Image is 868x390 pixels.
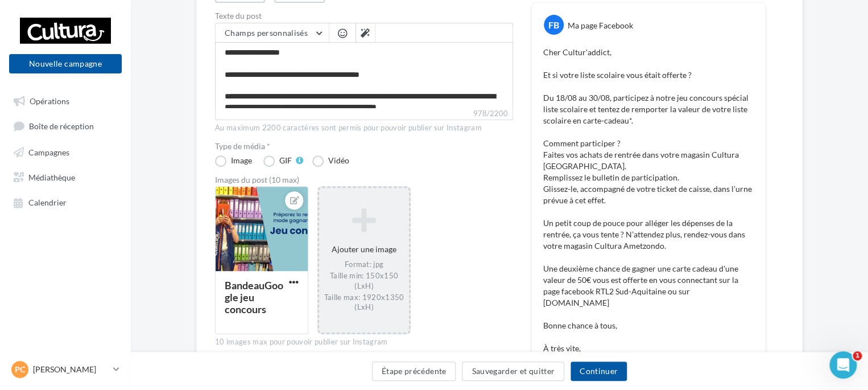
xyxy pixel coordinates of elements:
a: Boîte de réception [7,115,124,136]
div: Image [231,157,252,165]
span: Campagnes [28,147,69,157]
a: Calendrier [7,191,124,212]
a: Médiathèque [7,166,124,187]
button: Étape précédente [372,362,456,381]
iframe: Intercom live chat [829,351,857,379]
span: PC [15,364,25,375]
label: 978/2200 [215,108,513,120]
span: 1 [853,351,862,360]
div: Au maximum 2200 caractères sont permis pour pouvoir publier sur Instagram [215,123,513,133]
button: Champs personnalisés [216,23,329,43]
div: Images du post (10 max) [215,176,513,184]
span: Champs personnalisés [225,28,308,38]
button: Nouvelle campagne [9,54,122,73]
a: Campagnes [7,141,124,162]
a: PC [PERSON_NAME] [9,359,122,380]
div: FB [544,15,564,35]
label: Type de média * [215,142,513,150]
div: 10 images max pour pouvoir publier sur Instagram [215,337,513,347]
div: GIF [279,157,292,165]
label: Texte du post [215,12,513,20]
span: Médiathèque [28,172,75,182]
div: Ma page Facebook [568,20,633,31]
button: Continuer [571,362,627,381]
a: Opérations [7,90,124,110]
span: Boîte de réception [29,121,94,131]
div: BandeauGoogle jeu concours [225,279,283,315]
button: Sauvegarder et quitter [462,362,564,381]
span: Calendrier [28,198,67,207]
div: Vidéo [328,157,349,165]
span: Opérations [30,96,69,105]
p: [PERSON_NAME] [33,364,109,375]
